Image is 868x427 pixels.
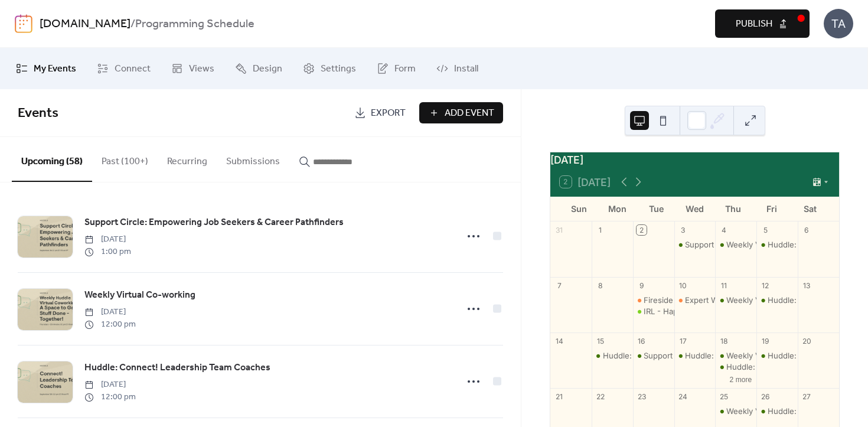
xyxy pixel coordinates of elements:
div: 1 [595,225,605,235]
div: Weekly Virtual Co-working [726,295,824,305]
div: [DATE] [550,152,839,168]
div: Thu [714,197,752,221]
div: Support Circle: Empowering Job Seekers & Career Pathfinders [633,350,674,361]
div: 11 [719,281,729,291]
a: Connect [88,53,159,84]
a: [DOMAIN_NAME] [40,13,130,35]
div: Huddle: Navigating the People Function in Private Equity [756,406,798,416]
span: Events [18,100,58,126]
div: 8 [595,281,605,291]
span: Support Circle: Empowering Job Seekers & Career Pathfinders [84,216,344,230]
div: Weekly Virtual Co-working [715,239,756,250]
span: [DATE] [84,306,136,318]
span: Design [253,62,282,76]
div: 3 [678,225,688,235]
a: My Events [7,53,85,84]
span: 1:00 pm [84,246,131,258]
span: 12:00 pm [84,318,136,331]
div: 25 [719,392,729,402]
div: 23 [637,392,647,402]
div: 19 [761,336,771,346]
div: TA [824,9,853,38]
div: 14 [554,336,564,346]
div: 6 [802,225,812,235]
a: Huddle: Connect! Leadership Team Coaches [84,360,270,376]
div: 9 [637,281,647,291]
div: Huddle: Leadership Development Session 1: Breaking Down Leadership Challenges in Your Org [592,350,633,361]
a: Views [162,53,223,84]
div: 26 [761,392,771,402]
b: Programming Schedule [135,13,254,35]
div: 16 [637,336,647,346]
button: Recurring [158,137,217,181]
div: 12 [761,281,771,291]
div: 31 [554,225,564,235]
div: 2 [637,225,647,235]
div: Weekly Virtual Co-working [715,350,756,361]
div: IRL - Happy Hour LA-Metro, Marina del Rey [633,306,674,317]
div: 20 [802,336,812,346]
div: 15 [595,336,605,346]
span: Views [189,62,214,76]
div: Weekly Virtual Co-working [726,406,824,416]
div: Huddle: Connect! Leadership Team Coaches [756,239,798,250]
span: [DATE] [84,379,136,391]
b: / [130,13,135,35]
a: Settings [294,53,365,84]
div: 21 [554,392,564,402]
div: 24 [678,392,688,402]
div: Weekly Virtual Co-working [726,239,824,250]
div: 4 [719,225,729,235]
span: Export [371,106,406,120]
div: Huddle: HR-preneurs Connect [715,361,756,372]
div: Fireside Chat: The Devil Emails at Midnight with WSJ Best-Selling Author Mita Mallick [633,295,674,305]
div: 17 [678,336,688,346]
div: Sat [791,197,830,221]
div: 13 [802,281,812,291]
a: Form [368,53,425,84]
span: Form [394,62,416,76]
div: 18 [719,336,729,346]
div: Mon [598,197,637,221]
div: Weekly Virtual Co-working [715,406,756,416]
span: 12:00 pm [84,391,136,403]
div: Weekly Virtual Co-working [715,295,756,305]
button: Past (100+) [92,137,158,181]
button: Upcoming (58) [12,137,92,182]
div: 22 [595,392,605,402]
div: Sun [560,197,598,221]
div: Huddle: The Compensation Confidence Series: Quick Wins for Year-End Success Part 2 [674,350,716,361]
div: 5 [761,225,771,235]
div: Wed [676,197,714,221]
div: Weekly Virtual Co-working [726,350,824,361]
span: Weekly Virtual Co-working [84,288,195,302]
span: Install [454,62,478,76]
span: Connect [115,62,151,76]
div: 7 [554,281,564,291]
div: Expert Workshop: Current Trends with Employment Law, Stock Options & Equity Grants [674,295,716,305]
div: Huddle: HR & People Analytics [756,295,798,305]
span: Huddle: Connect! Leadership Team Coaches [84,361,270,375]
span: Settings [321,62,356,76]
span: [DATE] [84,233,131,246]
button: Add Event [419,102,503,123]
a: Export [345,102,415,123]
button: Publish [715,9,810,38]
div: 27 [802,392,812,402]
a: Install [428,53,487,84]
button: 2 more [725,373,757,384]
span: Add Event [445,106,494,120]
a: Support Circle: Empowering Job Seekers & Career Pathfinders [84,215,344,230]
div: Tue [637,197,676,221]
span: My Events [34,62,76,76]
span: Publish [736,17,772,31]
div: Support Circle: Empowering Job Seekers & Career Pathfinders [674,239,716,250]
div: Huddle: Building High Performance Teams in Biotech/Pharma [756,350,798,361]
div: Huddle: HR-preneurs Connect [726,361,840,372]
img: logo [15,14,32,33]
div: Fri [752,197,791,221]
a: Design [226,53,291,84]
div: IRL - Happy Hour LA-Metro, [GEOGRAPHIC_DATA] [644,306,830,317]
div: 10 [678,281,688,291]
